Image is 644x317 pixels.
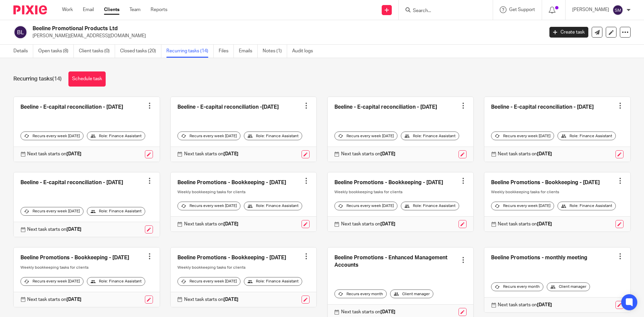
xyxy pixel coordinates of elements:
img: Pixie [13,5,47,14]
strong: [DATE] [537,222,552,226]
p: Next task starts on [341,221,395,227]
strong: [DATE] [380,152,395,156]
a: Client tasks (0) [79,45,115,58]
div: Role: Finance Assistant [557,202,616,210]
div: Recurs every week [DATE] [177,277,240,286]
p: Next task starts on [27,296,82,303]
div: Client manager [390,289,433,298]
a: Emails [239,45,258,58]
div: Recurs every week [DATE] [491,202,554,210]
strong: [DATE] [223,297,238,302]
a: Recurring tasks (14) [166,45,214,58]
div: Role: Finance Assistant [244,202,302,210]
p: Next task starts on [27,151,82,157]
strong: [DATE] [223,152,238,156]
strong: [DATE] [223,222,238,226]
div: Role: Finance Assistant [87,131,145,140]
strong: [DATE] [66,227,82,232]
p: Next task starts on [27,226,82,233]
input: Search [412,8,473,14]
p: Next task starts on [184,151,238,157]
p: Next task starts on [184,296,238,303]
div: Recurs every week [DATE] [491,131,554,140]
div: Recurs every month [334,289,387,298]
h2: Beeline Promotional Products Ltd [33,25,438,32]
a: Clients [104,6,119,13]
a: Schedule task [68,71,106,87]
div: Role: Finance Assistant [401,131,459,140]
strong: [DATE] [537,152,552,156]
a: Details [13,45,33,58]
h1: Recurring tasks [13,75,62,83]
a: Create task [549,27,588,38]
span: Get Support [509,7,535,12]
div: Recurs every week [DATE] [177,202,240,210]
div: Recurs every week [DATE] [20,131,84,140]
p: Next task starts on [341,151,395,157]
p: [PERSON_NAME][EMAIL_ADDRESS][DOMAIN_NAME] [33,33,539,39]
div: Recurs every week [DATE] [334,131,397,140]
div: Role: Finance Assistant [244,131,302,140]
div: Client manager [547,282,590,291]
a: Closed tasks (20) [120,45,161,58]
a: Work [62,6,73,13]
p: Next task starts on [498,221,552,227]
div: Recurs every week [DATE] [334,202,397,210]
p: Next task starts on [498,302,552,308]
div: Role: Finance Assistant [87,277,145,286]
p: Next task starts on [341,309,395,315]
div: Recurs every month [491,282,543,291]
strong: [DATE] [380,222,395,226]
div: Recurs every week [DATE] [20,277,84,286]
a: Team [129,6,141,13]
div: Role: Finance Assistant [87,207,145,216]
a: Notes (1) [263,45,287,58]
div: Recurs every week [DATE] [20,207,84,216]
strong: [DATE] [66,152,82,156]
strong: [DATE] [537,303,552,307]
div: Recurs every week [DATE] [177,131,240,140]
a: Files [219,45,234,58]
strong: [DATE] [380,310,395,314]
img: svg%3E [612,5,623,15]
p: [PERSON_NAME] [572,6,609,13]
span: (14) [52,76,62,82]
strong: [DATE] [66,297,82,302]
img: svg%3E [13,25,28,39]
div: Role: Finance Assistant [557,131,616,140]
a: Email [83,6,94,13]
p: Next task starts on [498,151,552,157]
a: Open tasks (8) [38,45,74,58]
a: Reports [151,6,167,13]
div: Role: Finance Assistant [244,277,302,286]
div: Role: Finance Assistant [401,202,459,210]
a: Audit logs [292,45,318,58]
p: Next task starts on [184,221,238,227]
